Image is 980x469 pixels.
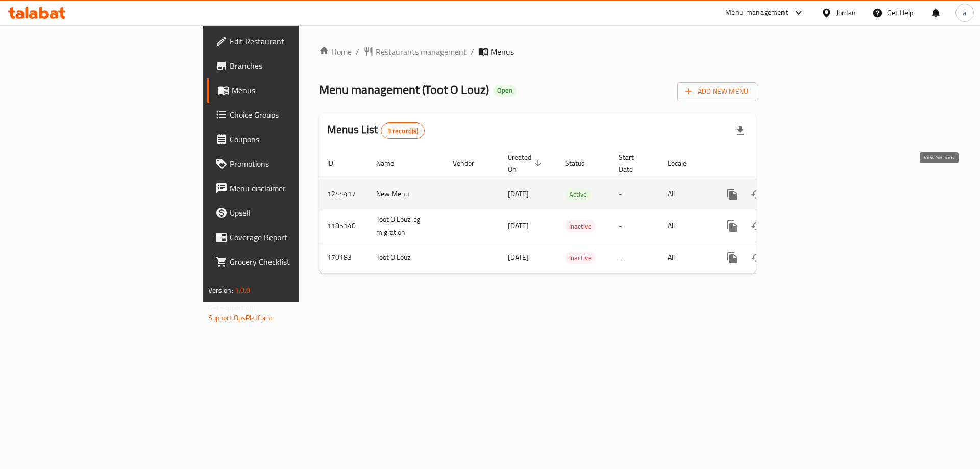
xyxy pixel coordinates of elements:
[207,29,367,54] a: Edit Restaurant
[207,78,367,103] a: Menus
[453,157,487,169] span: Vendor
[327,157,347,169] span: ID
[712,148,826,179] th: Actions
[720,245,745,270] button: more
[610,179,659,210] td: -
[207,250,367,274] a: Grocery Checklist
[363,45,467,58] a: Restaurants management
[720,214,745,238] button: more
[235,284,251,297] span: 1.0.0
[565,252,596,264] div: Inactive
[720,182,745,207] button: more
[659,210,712,242] td: All
[230,109,359,121] span: Choice Groups
[565,252,596,264] span: Inactive
[381,126,425,136] span: 3 record(s)
[208,301,255,314] span: Get support on:
[230,207,359,219] span: Upsell
[508,151,545,176] span: Created On
[493,86,517,95] span: Open
[368,242,445,273] td: Toot O Louz
[508,187,529,201] span: [DATE]
[668,157,700,169] span: Locale
[230,158,359,170] span: Promotions
[493,85,517,97] div: Open
[208,284,233,297] span: Version:
[565,157,598,169] span: Status
[230,256,359,268] span: Grocery Checklist
[368,210,445,242] td: Toot O Louz-cg migration
[471,45,474,58] li: /
[508,219,529,232] span: [DATE]
[368,179,445,210] td: New Menu
[207,54,367,78] a: Branches
[565,189,591,201] span: Active
[376,157,407,169] span: Name
[207,176,367,201] a: Menu disclaimer
[230,60,359,72] span: Branches
[745,182,769,207] button: Change Status
[491,45,514,58] span: Menus
[319,45,756,58] nav: breadcrumb
[230,35,359,47] span: Edit Restaurant
[319,78,489,101] span: Menu management ( Toot O Louz )
[230,182,359,194] span: Menu disclaimer
[207,201,367,225] a: Upsell
[659,242,712,273] td: All
[207,127,367,152] a: Coupons
[963,7,966,18] span: a
[207,103,367,127] a: Choice Groups
[659,179,712,210] td: All
[565,220,596,232] div: Inactive
[745,245,769,270] button: Change Status
[208,311,273,325] a: Support.OpsPlatform
[610,242,659,273] td: -
[327,122,425,139] h2: Menus List
[728,118,752,143] div: Export file
[230,231,359,243] span: Coverage Report
[207,152,367,176] a: Promotions
[230,133,359,145] span: Coupons
[508,251,529,264] span: [DATE]
[565,188,591,201] div: Active
[207,225,367,250] a: Coverage Report
[232,84,359,96] span: Menus
[619,151,647,176] span: Start Date
[565,220,596,232] span: Inactive
[319,148,826,274] table: enhanced table
[685,85,748,98] span: Add New Menu
[836,7,856,18] div: Jordan
[376,45,467,58] span: Restaurants management
[610,210,659,242] td: -
[725,7,788,19] div: Menu-management
[677,82,756,101] button: Add New Menu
